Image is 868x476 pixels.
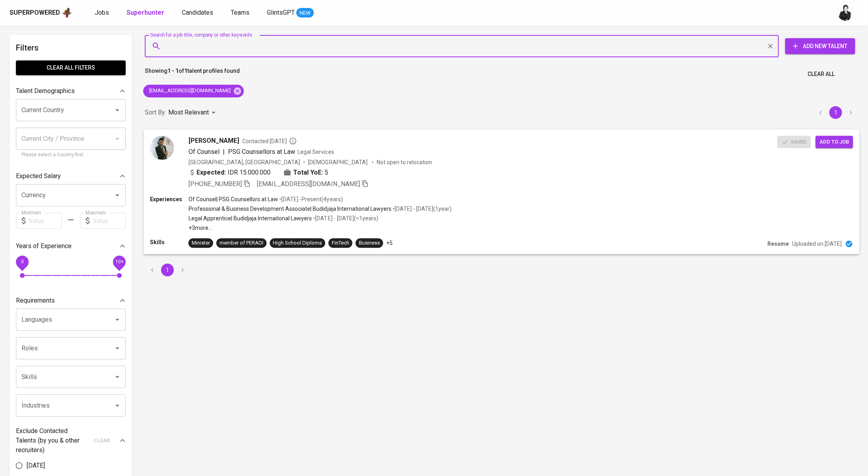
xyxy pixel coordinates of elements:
a: GlintsGPT NEW [267,8,314,18]
span: [DATE] [27,461,45,470]
button: Clear All [804,67,838,82]
p: • [DATE] - Present ( 4 years ) [278,195,343,203]
a: Superpoweredapp logo [10,7,72,19]
div: Superpowered [10,8,60,17]
button: page 1 [161,264,174,276]
button: Open [112,190,123,201]
button: Open [112,343,123,354]
b: Expected: [197,167,226,177]
b: Superhunter [127,9,164,16]
span: | [223,147,225,156]
span: [PHONE_NUMBER] [189,180,242,187]
p: Uploaded on [DATE] [792,240,842,248]
a: [PERSON_NAME]Contacted [DATE]Of Counsel|PSG Counsellors at LawLegal Services[GEOGRAPHIC_DATA], [G... [145,130,858,254]
span: PSG Counsellors at Law [228,148,296,155]
span: GlintsGPT [267,9,295,16]
div: Exclude Contacted Talents (by you & other recruiters)clear [16,426,126,455]
span: [DEMOGRAPHIC_DATA] [308,158,369,166]
p: Please select a Country first [21,151,120,159]
button: Add New Talent [785,38,855,54]
svg: By Batam recruiter [289,137,297,145]
p: Legal Apprentice | Budidjaja Internaitonal Lawyers [189,214,312,222]
p: Exclude Contacted Talents (by you & other recruiters) [16,426,89,455]
span: 5 [325,167,329,177]
b: 1 - 1 [167,68,179,74]
div: Years of Experience [16,238,126,254]
button: page 1 [829,106,842,119]
div: FinTech [332,239,349,247]
nav: pagination navigation [145,264,190,276]
div: [GEOGRAPHIC_DATA], [GEOGRAPHIC_DATA] [189,158,300,166]
p: Skills [150,238,188,246]
h6: Filters [16,41,126,54]
img: medwi@glints.com [838,5,854,21]
p: Sort By [145,108,165,117]
div: Business [359,239,380,247]
p: Most Relevant [168,108,209,117]
a: Jobs [95,8,111,18]
button: Clear All filters [16,60,126,75]
button: Add to job [815,136,853,148]
div: Requirements [16,293,126,309]
p: Of Counsel | PSG Counsellors at Law [189,195,278,203]
p: • [DATE] - [DATE] ( 1 year ) [391,205,452,213]
p: Resume [767,240,789,248]
div: Minister [192,239,210,247]
span: NEW [296,9,314,17]
span: Contacted [DATE] [242,137,297,145]
p: Professional & Business Development Associate | Budidjaja International Lawyers [189,205,392,213]
input: Value [29,213,62,229]
p: Experiences [150,195,188,203]
p: Expected Salary [16,171,61,181]
span: Of Counsel [189,148,220,155]
span: 0 [21,259,23,265]
img: app logo [62,7,72,19]
p: Requirements [16,296,55,305]
span: [EMAIL_ADDRESS][DOMAIN_NAME] [257,180,360,187]
p: Talent Demographics [16,86,75,96]
span: Add to job [819,137,849,146]
div: High School Diploma [273,239,322,247]
div: member of PERADI [220,239,263,247]
a: Candidates [182,8,215,18]
p: Showing of talent profiles found [145,67,240,82]
p: Not open to relocation [377,158,432,166]
b: 1 [184,68,187,74]
b: Total YoE: [293,167,323,177]
nav: pagination navigation [813,106,858,119]
div: [EMAIL_ADDRESS][DOMAIN_NAME] [143,85,244,97]
span: [EMAIL_ADDRESS][DOMAIN_NAME] [143,87,235,95]
span: Add New Talent [792,41,849,51]
span: Legal Services [298,148,334,155]
span: Clear All filters [22,63,119,73]
span: Clear All [808,69,835,79]
div: Talent Demographics [16,83,126,99]
a: Teams [231,8,251,18]
button: Open [112,371,123,383]
div: Expected Salary [16,168,126,184]
div: IDR 15.000.000 [189,167,271,177]
button: Open [112,105,123,116]
span: Jobs [95,9,109,16]
p: Years of Experience [16,241,72,251]
a: Superhunter [127,8,166,18]
button: Clear [765,41,776,52]
span: 10+ [115,259,123,265]
img: 3f5ff75519858a5789582af211888872.jpeg [150,136,174,159]
div: Most Relevant [168,105,218,120]
button: Open [112,314,123,325]
input: Value [93,213,126,229]
p: +3 more ... [189,224,452,232]
span: Candidates [182,9,213,16]
span: [PERSON_NAME] [189,136,239,145]
span: Teams [231,9,249,16]
p: • [DATE] - [DATE] ( <1 years ) [312,214,378,222]
button: Open [112,400,123,411]
p: +5 [386,239,393,247]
